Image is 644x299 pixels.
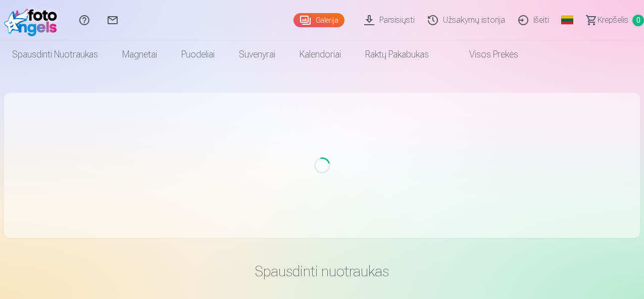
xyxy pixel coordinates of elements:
[110,40,169,69] a: Magnetai
[353,40,441,69] a: Raktų pakabukas
[293,13,344,27] a: Galerija
[169,40,227,69] a: Puodeliai
[227,40,287,69] a: Suvenyrai
[27,262,617,280] h3: Spausdinti nuotraukas
[598,14,628,26] span: Krepšelis
[4,4,62,36] img: /fa2
[287,40,353,69] a: Kalendoriai
[632,15,644,26] span: 0
[441,40,530,69] a: Visos prekės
